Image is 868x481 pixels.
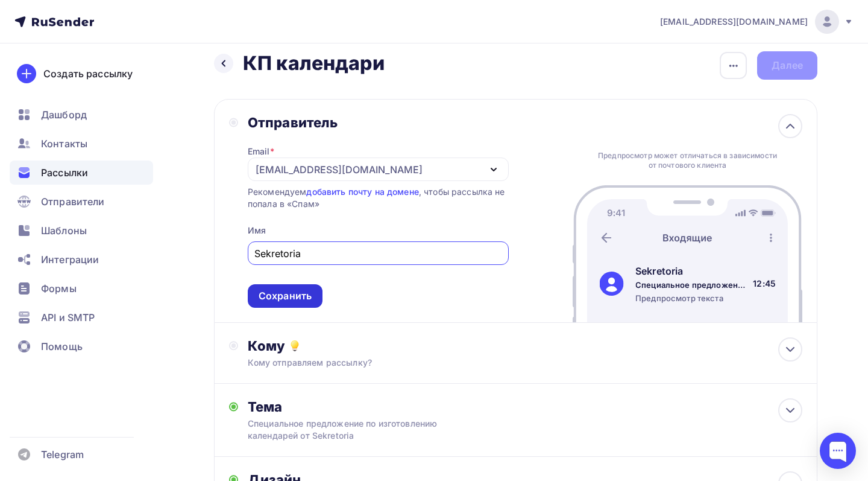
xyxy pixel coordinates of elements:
div: Кому [248,337,802,354]
span: Отправители [41,194,105,209]
div: [EMAIL_ADDRESS][DOMAIN_NAME] [256,162,423,177]
div: Кому отправляем рассылку? [248,357,747,369]
div: Предпросмотр текста [635,293,749,304]
span: Рассылки [41,165,88,180]
button: [EMAIL_ADDRESS][DOMAIN_NAME] [248,158,509,181]
span: Контакты [41,136,87,151]
a: Дашборд [10,103,153,127]
span: [EMAIL_ADDRESS][DOMAIN_NAME] [660,16,808,28]
a: Формы [10,276,153,301]
a: добавить почту на домене [306,186,418,197]
div: Имя [248,225,266,237]
h2: КП календари [243,51,385,75]
div: Email [248,145,274,158]
div: Рекомендуем , чтобы рассылка не попала в «Спам» [248,186,509,210]
a: Рассылки [10,161,153,185]
a: Контакты [10,132,153,156]
div: 12:45 [753,278,776,290]
span: Дашборд [41,107,87,122]
span: API и SMTP [41,310,95,325]
div: Специальное предложение по изготовлению календарей от Sekretoria [248,418,462,442]
a: Отправители [10,190,153,214]
div: Специальное предложение по изготовлению календарей от Sekretoria [635,279,749,290]
div: Тема [248,398,486,415]
span: Telegram [41,447,84,462]
div: Предпросмотр может отличаться в зависимости от почтового клиента [595,151,781,170]
div: Создать рассылку [43,66,133,81]
span: Шаблоны [41,223,87,238]
div: Отправитель [248,114,509,131]
span: Формы [41,281,77,296]
a: Шаблоны [10,218,153,243]
div: Сохранить [259,289,312,303]
span: Помощь [41,339,83,354]
a: [EMAIL_ADDRESS][DOMAIN_NAME] [660,10,854,34]
div: Sekretoria [635,264,749,278]
span: Интеграции [41,252,99,267]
